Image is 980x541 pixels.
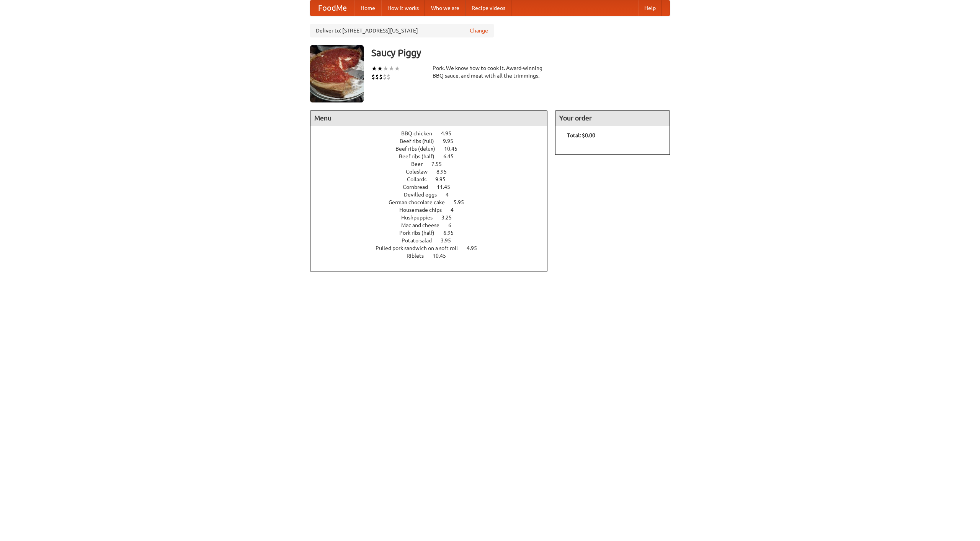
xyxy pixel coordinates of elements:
span: 6.95 [443,230,461,236]
h4: Your order [555,110,670,126]
span: 3.95 [441,237,459,244]
a: Help [638,0,662,16]
span: 4 [446,192,456,198]
li: ★ [383,64,389,73]
span: 10.45 [433,253,454,259]
a: Hushpuppies 3.25 [401,214,466,221]
a: Potato salad 3.95 [402,237,465,244]
a: Change [470,27,488,34]
img: angular.jpg [310,45,364,102]
a: Home [354,0,381,16]
li: ★ [371,64,377,73]
li: $ [387,73,390,81]
span: Potato salad [402,237,439,244]
a: Recipe videos [465,0,511,16]
span: 7.55 [431,161,449,167]
span: Devilled eggs [404,192,444,198]
div: Pork. We know how to cook it. Award-winning BBQ sauce, and meat with all the trimmings. [433,64,547,80]
a: Beef ribs (delux) 10.45 [395,146,472,152]
span: Riblets [407,253,431,259]
span: 4.95 [441,130,459,136]
li: ★ [377,64,383,73]
a: Mac and cheese 6 [401,222,465,228]
li: $ [375,73,379,81]
span: Collards [407,176,434,182]
a: Pork ribs (half) 6.95 [399,230,468,236]
span: BBQ chicken [401,130,440,136]
span: 8.95 [436,169,454,175]
li: $ [371,73,375,81]
a: BBQ chicken 4.95 [401,130,465,136]
a: German chocolate cake 5.95 [389,199,478,205]
a: Beef ribs (half) 6.45 [399,153,468,159]
span: 6.45 [443,153,461,159]
span: Beef ribs (delux) [395,146,443,152]
a: Coleslaw 8.95 [406,169,461,175]
a: Beer 7.55 [411,161,456,167]
li: ★ [394,64,400,73]
h4: Menu [310,110,547,126]
a: Housemade chips 4 [399,207,468,213]
span: Cornbread [403,184,436,190]
span: Coleslaw [406,169,435,175]
li: $ [383,73,387,81]
span: 10.45 [444,146,465,152]
a: Pulled pork sandwich on a soft roll 4.95 [376,245,491,251]
span: Hushpuppies [401,214,440,221]
span: 4.95 [467,245,485,251]
span: Beer [411,161,430,167]
span: 11.45 [437,184,458,190]
div: Deliver to: [STREET_ADDRESS][US_STATE] [310,24,494,37]
li: ★ [389,64,394,73]
li: $ [379,73,383,81]
b: Total: $0.00 [567,132,595,138]
span: 9.95 [443,138,461,144]
span: 3.25 [441,214,459,221]
a: Devilled eggs 4 [404,192,463,198]
span: Housemade chips [399,207,449,213]
a: FoodMe [310,0,354,16]
span: 4 [451,207,461,213]
span: Pork ribs (half) [399,230,442,236]
span: Beef ribs (full) [400,138,442,144]
a: Beef ribs (full) 9.95 [400,138,467,144]
h3: Saucy Piggy [371,45,670,60]
span: German chocolate cake [389,199,452,205]
a: Who we are [425,0,465,16]
span: Beef ribs (half) [399,153,442,159]
span: 9.95 [435,176,453,182]
span: Mac and cheese [401,222,447,228]
a: Collards 9.95 [407,176,460,182]
a: Cornbread 11.45 [403,184,464,190]
a: Riblets 10.45 [407,253,460,259]
span: Pulled pork sandwich on a soft roll [376,245,465,251]
span: 5.95 [454,199,472,205]
a: How it works [381,0,425,16]
span: 6 [448,222,459,228]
